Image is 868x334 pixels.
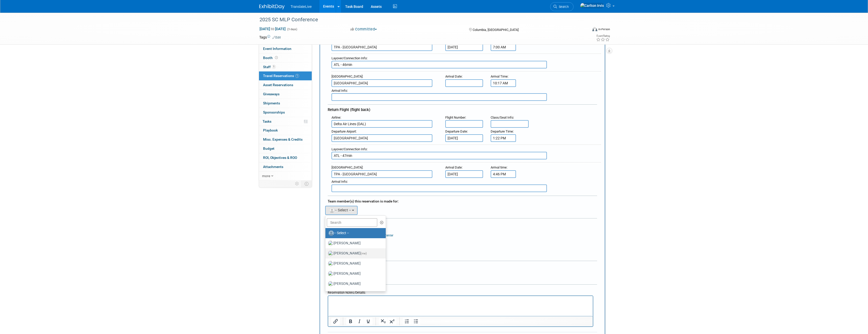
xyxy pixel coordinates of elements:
[331,116,340,119] span: Airline
[263,137,303,141] span: Misc. Expenses & Credits
[259,99,312,108] a: Shipments
[331,129,356,133] span: Departure Airport
[328,221,597,226] div: Cost:
[325,206,358,215] button: -- Select --
[293,180,302,187] td: Personalize Event Tab Strip
[445,75,462,78] span: Arrival Date
[331,318,340,325] button: Insert/edit link
[491,75,508,78] span: Arrival Time
[263,146,274,151] span: Budget
[272,65,276,69] span: 1
[259,162,312,171] a: Attachments
[388,318,396,325] button: Superscript
[364,318,373,325] button: Underline
[295,74,299,78] span: 1
[328,230,334,236] img: Unassigned-User-Icon.png
[445,116,465,119] span: Flight Number
[491,116,514,119] small: :
[263,110,285,114] span: Sponsorships
[550,2,574,11] a: Search
[331,75,362,78] span: [GEOGRAPHIC_DATA]
[491,116,513,119] span: Class/Seat Info
[328,239,381,247] label: [PERSON_NAME]
[259,172,312,180] a: more
[263,74,299,78] span: Travel Reservations
[379,318,387,325] button: Subscript
[263,83,293,87] span: Asset Reservations
[445,165,462,169] span: Arrival Date
[331,165,362,169] span: [GEOGRAPHIC_DATA]
[331,165,363,169] small: :
[328,270,381,278] label: [PERSON_NAME]
[596,35,610,37] div: Event Rating
[272,36,281,39] a: Edit
[346,318,355,325] button: Bold
[328,290,381,298] label: [PERSON_NAME]
[491,75,508,78] small: :
[328,249,381,257] label: [PERSON_NAME]
[331,180,348,183] small: :
[361,252,367,255] span: (me)
[331,89,347,92] span: Arrival Info
[259,27,286,31] span: [DATE] [DATE]
[274,56,279,60] span: Booth not reserved yet
[259,63,312,71] a: Staff1
[263,92,280,96] span: Giveaways
[258,15,580,24] div: 2025 SC MLP Conference
[287,28,297,31] span: (3 days)
[491,165,507,169] small: :
[263,56,279,60] span: Booth
[445,116,466,119] small: :
[328,107,370,112] span: Return Flight (flight back)
[331,56,367,60] span: Layover/Connection Info
[327,218,377,227] input: Search
[355,318,364,325] button: Italic
[331,116,341,119] small: :
[259,71,312,80] a: Travel Reservations1
[291,5,312,9] span: TranslateLive
[592,27,597,31] img: Format-Inperson.png
[331,129,357,133] small: :
[328,229,381,237] label: -- Select --
[328,197,597,205] div: Team member(s) this reservation is made for:
[263,128,278,132] span: Playbook
[270,27,275,31] span: to
[259,4,285,9] img: ExhibitDay
[445,165,463,169] small: :
[445,129,468,133] small: :
[329,208,351,212] span: -- Select --
[259,81,312,89] a: Asset Reservations
[259,108,312,117] a: Sponsorships
[349,27,379,32] button: Committed
[259,35,281,40] td: Tags
[491,165,507,169] span: Arrival time
[331,147,367,151] span: Layover/Connection Info
[259,126,312,135] a: Playbook
[301,180,312,187] td: Toggle Event Tabs
[263,101,280,105] span: Shipments
[445,75,463,78] small: :
[491,129,513,133] span: Departure Time
[580,3,604,8] img: Carlton Irvis
[473,28,519,32] span: Columbia, [GEOGRAPHIC_DATA]
[557,5,569,9] span: Search
[263,65,276,69] span: Staff
[331,89,348,92] small: :
[328,280,381,288] label: [PERSON_NAME]
[412,318,420,325] button: Bullet list
[558,26,610,34] div: Event Format
[259,144,312,153] a: Budget
[263,165,283,169] span: Attachments
[598,27,610,31] div: In-Person
[331,180,347,183] span: Arrival Info
[331,75,363,78] small: :
[259,44,312,53] a: Event Information
[328,288,593,295] div: Reservation Notes/Details:
[259,90,312,99] a: Giveaways
[328,296,593,316] iframe: Rich Text Area
[259,53,312,62] a: Booth
[259,153,312,162] a: ROI, Objectives & ROO
[403,318,411,325] button: Numbered list
[263,119,271,123] span: Tasks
